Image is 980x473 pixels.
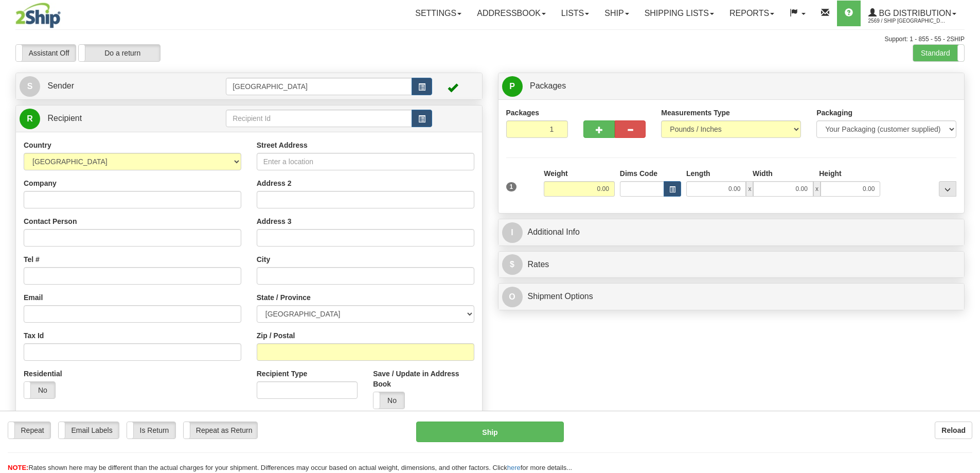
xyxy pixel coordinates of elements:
input: Enter a location [257,153,474,170]
span: 2569 / Ship [GEOGRAPHIC_DATA] [868,16,946,26]
div: Support: 1 - 855 - 55 - 2SHIP [15,35,965,44]
a: Shipping lists [637,1,722,26]
span: O [502,287,523,307]
label: Weight [544,168,567,179]
span: I [502,222,523,243]
label: Packages [506,108,540,118]
label: Email [24,292,43,303]
label: Do a return [79,45,160,61]
a: BG Distribution 2569 / Ship [GEOGRAPHIC_DATA] [861,1,964,26]
a: Ship [597,1,636,26]
label: Is Return [127,422,175,439]
span: Sender [47,81,74,90]
div: ... [939,181,956,197]
label: Country [24,140,51,150]
label: Street Address [257,140,308,150]
label: Zip / Postal [257,330,295,341]
span: Recipient [47,114,82,122]
b: Reload [941,426,966,434]
span: $ [502,254,523,275]
span: NOTE: [8,464,28,471]
label: Assistant Off [16,45,76,61]
label: Save / Update in Address Book [373,369,474,389]
button: Ship [416,422,564,442]
label: Length [686,168,710,179]
a: OShipment Options [502,286,961,307]
label: Dims Code [620,168,657,179]
button: Reload [935,422,972,439]
span: x [746,181,753,197]
a: Reports [722,1,782,26]
label: Tel # [24,254,40,265]
a: $Rates [502,254,961,275]
a: IAdditional Info [502,222,961,243]
label: Measurements Type [661,108,730,118]
input: Recipient Id [226,110,412,127]
span: x [813,181,821,197]
a: S Sender [20,76,226,97]
label: No [373,392,404,409]
a: R Recipient [20,108,203,129]
label: Residential [24,369,62,379]
span: R [20,109,40,129]
label: Address 3 [257,216,292,226]
input: Sender Id [226,78,412,95]
span: 1 [506,182,517,191]
label: Standard [913,45,964,61]
a: Lists [554,1,597,26]
label: Contact Person [24,216,77,226]
label: Tax Id [24,330,44,341]
span: Packages [530,81,566,90]
label: Repeat [8,422,50,439]
a: Settings [407,1,469,26]
label: Repeat as Return [184,422,257,439]
iframe: chat widget [956,184,979,289]
a: here [507,464,521,471]
label: Height [819,168,842,179]
label: No [24,382,55,398]
span: P [502,76,523,97]
label: Packaging [816,108,852,118]
a: Addressbook [469,1,554,26]
label: Recipient Type [257,369,308,379]
a: P Packages [502,76,961,97]
label: Width [753,168,773,179]
label: Email Labels [59,422,119,439]
span: BG Distribution [877,9,951,17]
img: logo2569.jpg [15,3,61,28]
label: Address 2 [257,178,292,188]
label: Company [24,178,57,188]
label: State / Province [257,292,311,303]
label: City [257,254,270,265]
span: S [20,76,40,97]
